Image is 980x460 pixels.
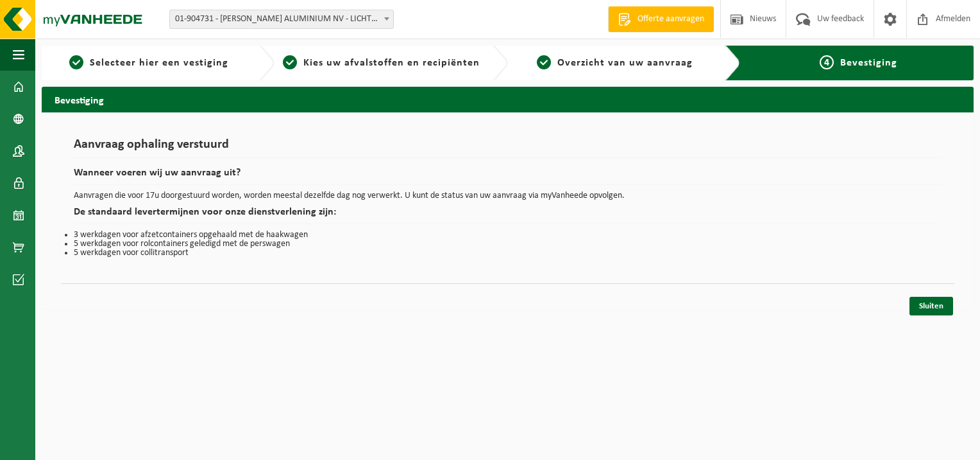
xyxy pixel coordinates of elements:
[74,207,942,224] h2: De standaard levertermijnen voor onze dienstverlening zijn:
[634,13,707,26] span: Offerte aanvragen
[909,297,953,315] a: Sluiten
[74,191,942,200] p: Aanvragen die voor 17u doorgestuurd worden, worden meestal dezelfde dag nog verwerkt. U kunt de s...
[170,10,393,28] span: 01-904731 - REMI CLAEYS ALUMINIUM NV - LICHTERVELDE
[514,55,715,71] a: 3Overzicht van uw aanvraag
[608,6,714,32] a: Offerte aanvragen
[557,58,693,68] span: Overzicht van uw aanvraag
[74,138,942,158] h1: Aanvraag ophaling verstuurd
[303,58,480,68] span: Kies uw afvalstoffen en recipiënten
[74,240,942,249] li: 5 werkdagen voor rolcontainers geledigd met de perswagen
[74,231,942,240] li: 3 werkdagen voor afzetcontainers opgehaald met de haakwagen
[169,10,394,29] span: 01-904731 - REMI CLAEYS ALUMINIUM NV - LICHTERVELDE
[42,87,974,112] h2: Bevestiging
[283,55,297,69] span: 2
[537,55,551,69] span: 3
[840,58,897,68] span: Bevestiging
[74,168,942,185] h2: Wanneer voeren wij uw aanvraag uit?
[74,249,942,258] li: 5 werkdagen voor collitransport
[820,55,834,69] span: 4
[281,55,482,71] a: 2Kies uw afvalstoffen en recipiënten
[48,55,249,71] a: 1Selecteer hier een vestiging
[90,58,228,68] span: Selecteer hier een vestiging
[69,55,83,69] span: 1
